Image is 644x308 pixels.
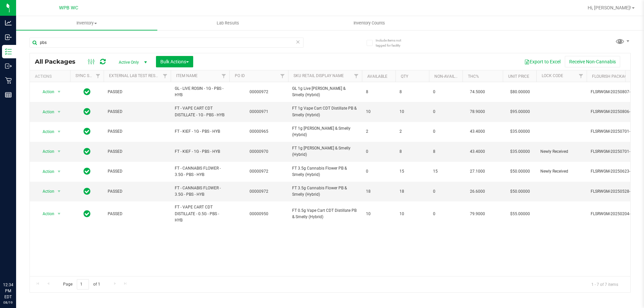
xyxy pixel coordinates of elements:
span: PASSED [108,89,167,95]
a: 00000971 [250,109,268,114]
span: PASSED [108,211,167,217]
span: 10 [366,211,391,217]
span: FT 1g [PERSON_NAME] & Smelly (Hybrid) [292,125,358,138]
span: select [55,127,63,136]
span: FT 0.5g Vape Cart CDT Distillate PB & Smelly (Hybrid) [292,207,358,220]
a: Non-Available [434,74,464,79]
span: 1 - 7 of 7 items [586,279,624,289]
a: Filter [160,70,171,82]
a: Unit Price [508,74,529,79]
span: 2 [399,128,425,135]
span: 79.9000 [467,209,488,219]
div: Actions [35,74,67,79]
inline-svg: Reports [5,91,12,98]
span: Newly Received [540,148,583,155]
a: Inventory [16,16,157,30]
a: PO ID [235,73,245,78]
a: Lab Results [157,16,299,30]
span: Action [37,87,55,97]
span: FT - KIEF - 1G - PBS - HYB [175,148,225,155]
span: FT 1g [PERSON_NAME] & Smelly (Hybrid) [292,145,358,158]
span: In Sync [84,167,91,176]
span: PASSED [108,128,167,135]
span: 78.9000 [467,107,488,117]
span: Bulk Actions [160,59,189,64]
span: PASSED [108,109,167,115]
span: Inventory [16,20,157,26]
a: Qty [401,74,408,79]
a: Inventory Counts [299,16,440,30]
span: Hi, [PERSON_NAME]! [588,5,631,10]
inline-svg: Inbound [5,34,12,41]
span: PASSED [108,148,167,155]
inline-svg: Outbound [5,63,12,69]
a: 00000950 [250,211,268,216]
span: In Sync [84,187,91,196]
span: 0 [433,128,459,135]
a: Item Name [176,73,198,78]
span: 2 [366,128,391,135]
span: FT - KIEF - 1G - PBS - HYB [175,128,225,135]
span: $35.00000 [507,127,533,136]
span: select [55,187,63,196]
span: Page of 1 [57,279,106,290]
a: 00000965 [250,129,268,134]
span: 0 [433,211,459,217]
span: All Packages [35,58,82,65]
span: PASSED [108,188,167,195]
span: Newly Received [540,168,583,175]
span: 18 [399,188,425,195]
span: 27.1000 [467,167,488,176]
a: Available [367,74,387,79]
button: Receive Non-Cannabis [565,56,620,67]
span: select [55,147,63,156]
span: Action [37,107,55,117]
span: 10 [366,109,391,115]
span: 8 [399,89,425,95]
span: $95.00000 [507,107,533,117]
span: In Sync [84,127,91,136]
input: Search Package ID, Item Name, SKU, Lot or Part Number... [30,38,304,48]
span: $80.00000 [507,87,533,97]
a: Sku Retail Display Name [293,73,344,78]
span: FT 1g Vape Cart CDT Distillate PB & Smelly (Hybrid) [292,105,358,118]
a: 00000972 [250,89,268,94]
a: Filter [351,70,362,82]
button: Bulk Actions [156,56,193,67]
a: 00000972 [250,169,268,174]
span: Action [37,209,55,219]
span: Clear [296,38,300,46]
span: 0 [433,89,459,95]
span: 8 [399,148,425,155]
span: Action [37,127,55,136]
span: WPB WC [59,5,78,11]
span: In Sync [84,87,91,97]
span: 43.4000 [467,127,488,136]
span: FT - VAPE CART CDT DISTILLATE - 0.5G - PBS - HYB [175,204,225,224]
span: FT 3.5g Cannabis Flower PB & Smelly (Hybrid) [292,185,358,198]
a: External Lab Test Result [109,73,162,78]
a: Filter [277,70,288,82]
span: FT - CANNABIS FLOWER - 3.5G - PBS - HYB [175,165,225,178]
span: In Sync [84,107,91,116]
span: In Sync [84,147,91,156]
inline-svg: Analytics [5,19,12,26]
iframe: Resource center [7,254,27,274]
span: Action [37,147,55,156]
span: 8 [366,89,391,95]
span: select [55,167,63,176]
a: Filter [218,70,229,82]
a: Flourish Package ID [592,74,634,79]
span: Action [37,187,55,196]
inline-svg: Retail [5,77,12,84]
a: Filter [93,70,104,82]
span: $50.00000 [507,187,533,196]
p: 08/19 [3,300,13,305]
span: In Sync [84,209,91,219]
span: 18 [366,188,391,195]
span: 0 [433,188,459,195]
span: Inventory Counts [344,20,394,26]
span: $55.00000 [507,209,533,219]
span: FT - VAPE CART CDT DISTILLATE - 1G - PBS - HYB [175,105,225,118]
span: select [55,107,63,117]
